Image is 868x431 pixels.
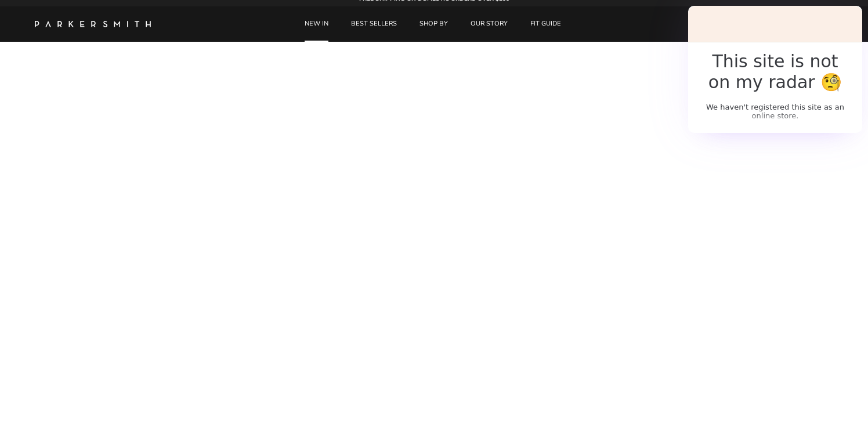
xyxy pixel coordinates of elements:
[701,51,850,93] h2: This site is not on my radar 🧐
[460,6,518,42] a: OUR STORY
[701,103,850,120] p: We haven't registered this site as an online store.
[35,21,151,27] a: Parker Smith
[294,6,339,42] a: NEW IN
[341,6,407,42] a: BEST SELLERS
[520,6,572,42] a: FIT GUIDE
[173,6,693,42] div: Primary
[409,6,458,42] a: SHOP BY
